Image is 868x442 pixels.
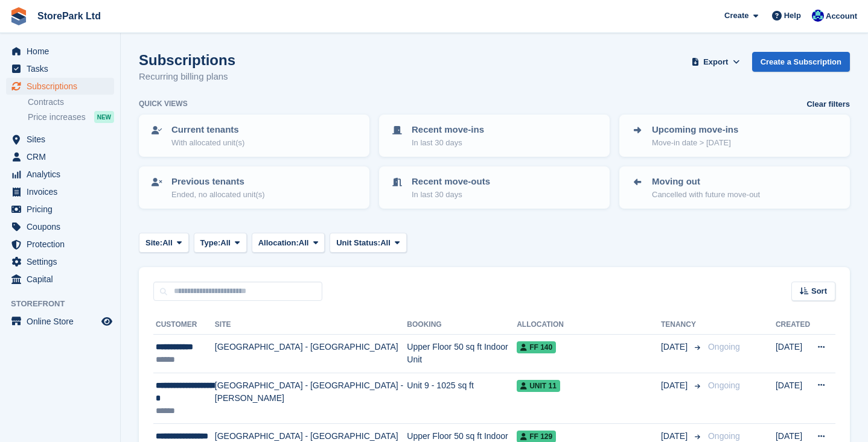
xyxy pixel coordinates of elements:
[407,335,517,373] td: Upper Floor 50 sq ft Indoor Unit
[28,96,114,108] a: Contracts
[27,60,99,77] span: Tasks
[621,168,849,207] a: Moving out Cancelled with future move-out
[652,137,738,149] p: Move-in date > [DATE]
[806,98,850,110] a: Clear filters
[27,148,99,165] span: CRM
[140,168,368,207] a: Previous tenants Ended, no allocated unit(s)
[252,233,325,253] button: Allocation: All
[11,298,120,310] span: Storefront
[100,314,114,329] a: Preview store
[215,315,407,335] th: Site
[6,183,114,200] a: menu
[33,6,106,26] a: StorePark Ltd
[652,123,738,137] p: Upcoming move-ins
[826,10,857,22] span: Account
[703,56,728,68] span: Export
[407,373,517,424] td: Unit 9 - 1025 sq ft
[776,315,810,335] th: Created
[776,373,810,424] td: [DATE]
[215,335,407,373] td: [GEOGRAPHIC_DATA] - [GEOGRAPHIC_DATA]
[380,116,608,156] a: Recent move-ins In last 30 days
[517,341,556,353] span: FF 140
[220,237,231,249] span: All
[412,189,490,201] p: In last 30 days
[811,285,827,297] span: Sort
[27,236,99,253] span: Protection
[621,116,849,156] a: Upcoming move-ins Move-in date > [DATE]
[94,111,114,123] div: NEW
[299,237,309,249] span: All
[27,271,99,288] span: Capital
[171,137,244,149] p: With allocated unit(s)
[6,253,114,270] a: menu
[162,237,173,249] span: All
[6,313,114,330] a: menu
[6,43,114,60] a: menu
[139,233,189,253] button: Site: All
[407,315,517,335] th: Booking
[412,137,484,149] p: In last 30 days
[6,60,114,77] a: menu
[330,233,406,253] button: Unit Status: All
[752,52,850,72] a: Create a Subscription
[171,175,265,189] p: Previous tenants
[200,237,221,249] span: Type:
[6,78,114,95] a: menu
[6,236,114,253] a: menu
[776,335,810,373] td: [DATE]
[336,237,380,249] span: Unit Status:
[145,237,162,249] span: Site:
[724,10,748,22] span: Create
[412,175,490,189] p: Recent move-outs
[27,43,99,60] span: Home
[27,166,99,183] span: Analytics
[6,271,114,288] a: menu
[784,10,801,22] span: Help
[27,313,99,330] span: Online Store
[27,201,99,218] span: Pricing
[215,373,407,424] td: [GEOGRAPHIC_DATA] - [GEOGRAPHIC_DATA] - [PERSON_NAME]
[812,10,824,22] img: Donna
[652,189,760,201] p: Cancelled with future move-out
[6,201,114,218] a: menu
[27,253,99,270] span: Settings
[171,123,244,137] p: Current tenants
[139,98,188,109] h6: Quick views
[139,70,235,84] p: Recurring billing plans
[140,116,368,156] a: Current tenants With allocated unit(s)
[380,237,391,249] span: All
[27,218,99,235] span: Coupons
[708,380,740,390] span: Ongoing
[6,131,114,148] a: menu
[139,52,235,68] h1: Subscriptions
[28,110,114,124] a: Price increases NEW
[517,380,560,392] span: UNIT 11
[10,7,28,25] img: stora-icon-8386f47178a22dfd0bd8f6a31ec36ba5ce8667c1dd55bd0f319d3a0aa187defe.svg
[6,166,114,183] a: menu
[27,131,99,148] span: Sites
[27,183,99,200] span: Invoices
[28,112,86,123] span: Price increases
[661,341,690,353] span: [DATE]
[661,315,703,335] th: Tenancy
[194,233,247,253] button: Type: All
[6,148,114,165] a: menu
[652,175,760,189] p: Moving out
[708,342,740,352] span: Ongoing
[412,123,484,137] p: Recent move-ins
[258,237,299,249] span: Allocation:
[27,78,99,95] span: Subscriptions
[661,379,690,392] span: [DATE]
[153,315,215,335] th: Customer
[708,431,740,441] span: Ongoing
[380,168,608,207] a: Recent move-outs In last 30 days
[6,218,114,235] a: menu
[689,52,742,72] button: Export
[171,189,265,201] p: Ended, no allocated unit(s)
[517,315,661,335] th: Allocation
